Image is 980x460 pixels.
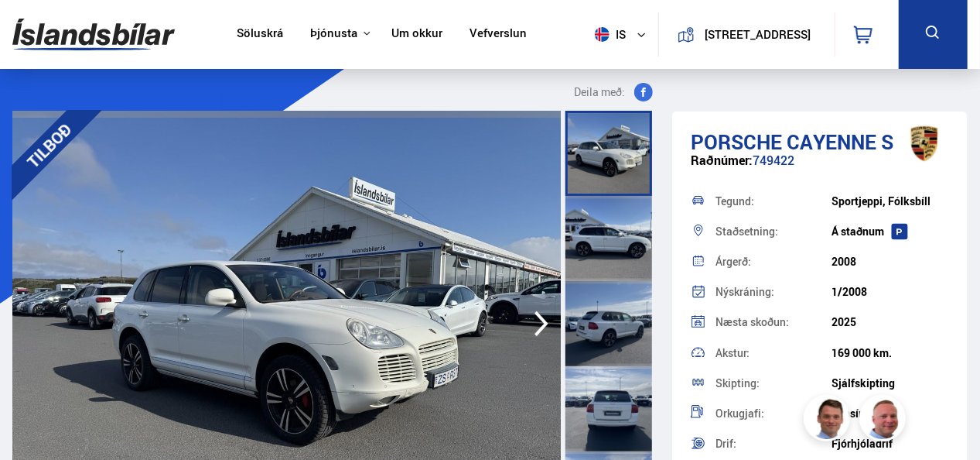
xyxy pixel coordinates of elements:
[589,12,658,57] button: is
[310,26,357,41] button: Þjónusta
[715,287,831,297] div: Nýskráning:
[715,196,831,207] div: Tegund:
[589,27,627,42] span: is
[831,438,948,450] div: Fjórhjóladrif
[862,397,908,444] img: siFngHWaQ9KaOqBr.png
[691,128,782,156] span: Porsche
[787,128,893,156] span: Cayenne S
[831,286,948,298] div: 1/2008
[237,26,283,43] a: Söluskrá
[831,377,948,390] div: Sjálfskipting
[691,153,948,184] div: 749422
[831,256,948,268] div: 2008
[691,152,753,169] span: Raðnúmer:
[568,83,659,101] button: Deila með:
[701,28,814,41] button: [STREET_ADDRESS]
[715,378,831,389] div: Skipting:
[715,408,831,419] div: Orkugjafi:
[574,83,625,101] span: Deila með:
[715,226,831,237] div: Staðsetning:
[470,26,527,43] a: Vefverslun
[715,348,831,359] div: Akstur:
[595,27,610,42] img: svg+xml;base64,PHN2ZyB4bWxucz0iaHR0cDovL3d3dy53My5vcmcvMjAwMC9zdmciIHdpZHRoPSI1MTIiIGhlaWdodD0iNT...
[831,316,948,328] div: 2025
[715,317,831,328] div: Næsta skoðun:
[12,6,59,53] button: Open LiveChat chat widget
[391,26,442,43] a: Um okkur
[831,225,948,238] div: Á staðnum
[668,12,825,57] a: [STREET_ADDRESS]
[806,397,852,444] img: FbJEzSuNWCJXmdc-.webp
[12,9,175,60] img: G0Ugv5HjCgRt.svg
[831,195,948,208] div: Sportjeppi, Fólksbíll
[831,347,948,359] div: 169 000 km.
[715,256,831,267] div: Árgerð:
[715,438,831,449] div: Drif:
[893,119,955,167] img: brand logo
